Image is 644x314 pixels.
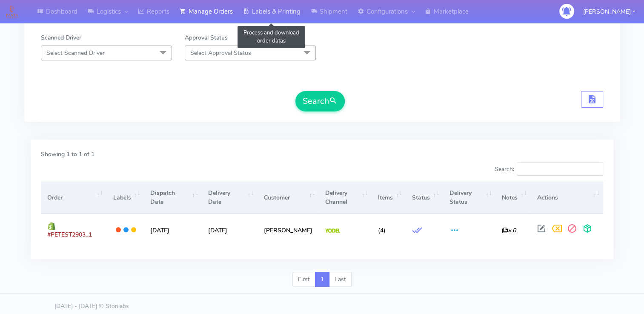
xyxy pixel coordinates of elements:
th: Status: activate to sort column ascending [406,182,443,214]
label: Approval Status [185,33,228,42]
button: Search [295,91,345,111]
label: Search: [494,162,603,176]
span: (4) [378,226,386,234]
td: [DATE] [144,214,202,246]
button: [PERSON_NAME] [577,3,641,20]
img: Yodel [325,228,340,233]
input: Search: [517,162,603,176]
th: Dispatch Date: activate to sort column ascending [144,182,202,214]
th: Delivery Channel: activate to sort column ascending [319,182,372,214]
th: Order: activate to sort column ascending [41,182,106,214]
span: Select Approval Status [190,49,251,57]
th: Actions: activate to sort column ascending [530,182,603,214]
a: 1 [315,272,329,287]
th: Delivery Date: activate to sort column ascending [202,182,258,214]
th: Items: activate to sort column ascending [372,182,406,214]
th: Labels: activate to sort column ascending [106,182,143,214]
span: #PETEST2903_1 [47,231,92,239]
label: Showing 1 to 1 of 1 [41,150,94,159]
th: Customer: activate to sort column ascending [258,182,319,214]
td: [DATE] [202,214,258,246]
th: Notes: activate to sort column ascending [495,182,530,214]
td: [PERSON_NAME] [258,214,319,246]
i: x 0 [502,226,516,234]
img: shopify.png [47,222,56,230]
th: Delivery Status: activate to sort column ascending [443,182,495,214]
label: Scanned Driver [41,33,81,42]
span: Select Scanned Driver [46,49,105,57]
